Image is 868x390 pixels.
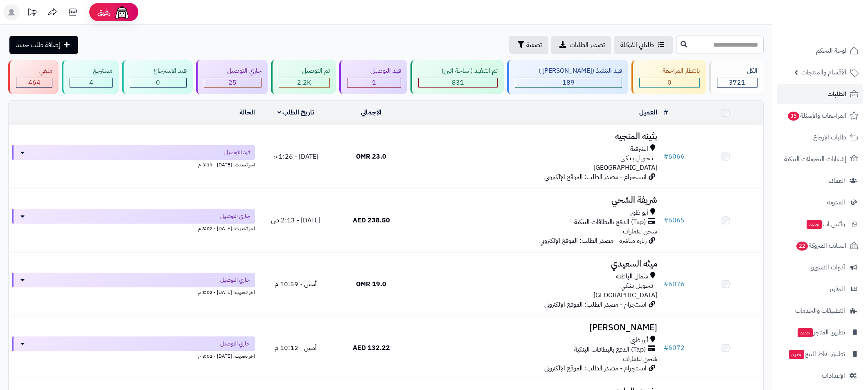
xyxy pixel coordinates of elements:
span: (Tap) الدفع بالبطاقات البنكية [574,345,646,354]
div: قيد التنفيذ ([PERSON_NAME] ) [515,66,622,76]
span: أدوات التسويق [809,262,845,273]
span: تـحـويـل بـنـكـي [620,281,653,291]
a: طلبات الإرجاع [777,128,863,147]
div: 4 [70,78,112,87]
h3: ميثه السعيدي [413,259,657,269]
a: العملاء [777,171,863,191]
div: قيد الاسترجاع [130,66,186,76]
span: 189 [562,78,575,87]
span: الإعدادات [822,370,845,381]
span: زيارة مباشرة - مصدر الطلب: الموقع الإلكتروني [539,236,647,246]
span: شحن للامارات [623,354,657,364]
div: تم التوصيل [279,66,330,76]
a: لوحة التحكم [777,41,863,61]
a: تم التوصيل 2.2K [269,60,338,94]
span: طلبات الإرجاع [813,132,846,143]
span: المدونة [827,197,845,208]
span: انستجرام - مصدر الطلب: الموقع الإلكتروني [544,300,647,309]
div: اخر تحديث: [DATE] - 3:02 م [12,224,255,232]
img: logo-2.png [812,20,860,38]
span: # [664,152,668,161]
div: بانتظار المراجعة [639,66,700,76]
div: 0 [130,78,186,87]
span: [DATE] - 2:13 ص [271,215,320,225]
span: المراجعات والأسئلة [787,110,846,121]
span: قيد التوصيل [224,148,250,157]
span: 831 [452,78,464,87]
span: 0 [156,78,160,87]
span: انستجرام - مصدر الطلب: الموقع الإلكتروني [544,363,647,373]
a: تطبيق نقاط البيعجديد [777,344,863,364]
a: العميل [639,108,657,117]
a: المراجعات والأسئلة35 [777,106,863,126]
div: 464 [16,78,52,87]
div: 1 [347,78,401,87]
span: [GEOGRAPHIC_DATA] [593,290,657,300]
span: [GEOGRAPHIC_DATA] [593,163,657,173]
a: تصدير الطلبات [551,36,611,54]
span: أمس - 10:12 م [275,343,317,353]
span: (Tap) الدفع بالبطاقات البنكية [574,217,646,227]
span: تطبيق المتجر [797,327,845,338]
span: شحن للامارات [623,226,657,236]
span: 4 [89,78,93,87]
div: 2207 [279,78,329,87]
a: بانتظار المراجعة 0 [630,60,708,94]
div: 831 [419,78,497,87]
button: تصفية [509,36,548,54]
span: [DATE] - 1:26 م [273,152,318,161]
a: جاري التوصيل 25 [194,60,269,94]
div: اخر تحديث: [DATE] - 3:02 م [12,351,255,360]
span: أمس - 10:59 م [275,279,317,289]
span: إضافة طلب جديد [16,40,60,50]
div: 0 [640,78,699,87]
div: قيد التوصيل [347,66,401,76]
h3: بثينه المنجيه [413,132,657,141]
a: الكل3721 [708,60,765,94]
span: جديد [807,220,822,229]
h3: [PERSON_NAME] [413,323,657,332]
a: تم التنفيذ ( ساحة اتين) 831 [409,60,505,94]
span: رفيق [97,7,110,17]
a: الإجمالي [361,108,381,117]
span: 19.0 OMR [356,279,386,289]
a: تاريخ الطلب [277,108,315,117]
span: جاري التوصيل [220,340,250,348]
span: 0 [667,78,672,87]
span: تطبيق نقاط البيع [788,348,845,360]
span: 132.22 AED [353,343,390,353]
span: العملاء [829,175,845,186]
h3: شريفة الشحي [413,195,657,205]
span: تـحـويـل بـنـكـي [620,154,653,163]
span: جديد [798,328,813,337]
div: الكل [717,66,758,76]
a: وآتس آبجديد [777,214,863,234]
a: السلات المتروكة22 [777,236,863,256]
div: تم التنفيذ ( ساحة اتين) [418,66,498,76]
a: إضافة طلب جديد [9,36,78,54]
a: قيد التوصيل 1 [338,60,409,94]
a: ملغي 464 [7,60,60,94]
span: # [664,215,668,225]
span: # [664,279,668,289]
div: 25 [204,78,261,87]
span: التطبيقات والخدمات [795,305,845,316]
span: أبو ظبي [630,336,648,345]
a: مسترجع 4 [60,60,120,94]
span: 1 [372,78,376,87]
span: 25 [228,78,237,87]
a: #6072 [664,343,685,353]
a: التقارير [777,279,863,299]
a: #6066 [664,152,685,161]
a: #6065 [664,215,685,225]
span: جاري التوصيل [220,212,250,220]
span: # [664,343,668,353]
span: طلباتي المُوكلة [620,40,654,50]
span: التقارير [830,283,845,295]
span: تصفية [526,40,542,50]
span: جاري التوصيل [220,276,250,284]
a: التطبيقات والخدمات [777,301,863,321]
a: إشعارات التحويلات البنكية [777,149,863,169]
span: 464 [28,78,41,87]
a: # [664,108,668,117]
